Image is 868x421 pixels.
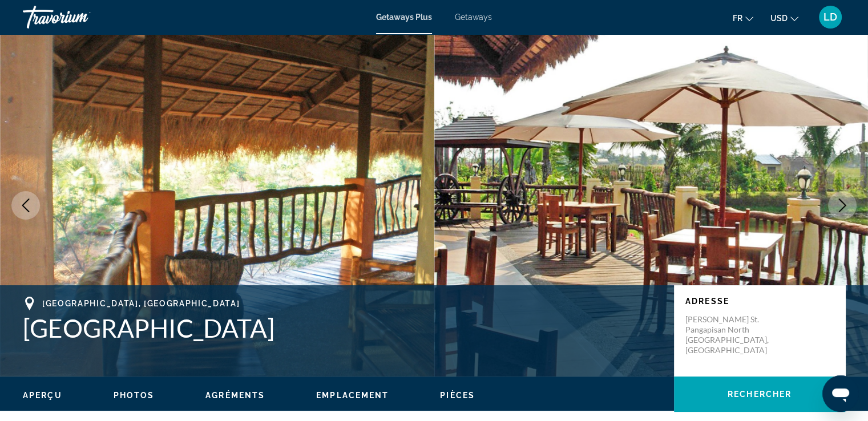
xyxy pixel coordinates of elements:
a: Getaways Plus [376,13,432,22]
button: Change language [733,10,753,26]
h1: [GEOGRAPHIC_DATA] [23,313,663,343]
p: Adresse [685,297,834,306]
button: Next image [828,191,857,220]
a: Travorium [23,2,137,32]
button: Change currency [770,10,798,26]
button: Rechercher [674,377,845,412]
button: Emplacement [316,390,389,400]
button: Agréments [205,390,265,400]
a: Getaways [455,13,492,22]
iframe: Bouton de lancement de la fenêtre de messagerie [822,375,859,412]
span: [GEOGRAPHIC_DATA], [GEOGRAPHIC_DATA] [42,299,240,308]
span: fr [733,14,742,23]
button: Photos [114,390,155,400]
button: User Menu [815,5,845,29]
span: LD [823,11,837,23]
button: Pièces [440,390,475,400]
span: USD [770,14,788,23]
span: Rechercher [728,390,792,399]
button: Aperçu [23,390,62,400]
p: [PERSON_NAME] St. Pangapisan North [GEOGRAPHIC_DATA], [GEOGRAPHIC_DATA] [685,314,777,355]
button: Previous image [11,191,40,220]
